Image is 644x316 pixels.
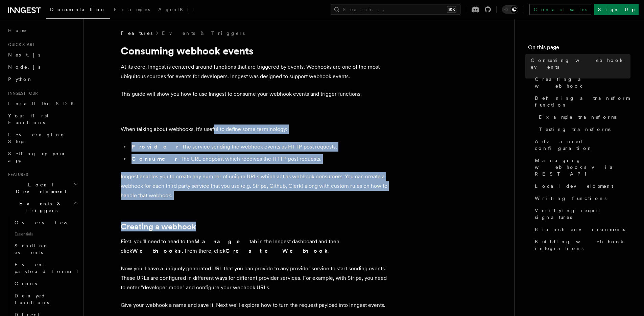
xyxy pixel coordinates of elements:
[5,42,35,47] span: Quick start
[154,2,198,18] a: AgentKit
[121,172,391,200] p: Inngest enables you to create any number of unique URLs which act as webhook consumers. You can c...
[5,61,79,73] a: Node.js
[535,95,630,108] span: Defining a transform function
[15,243,48,255] span: Sending events
[535,207,630,221] span: Verifying request signatures
[12,290,79,309] a: Delayed functions
[447,6,456,13] kbd: ⌘K
[12,217,79,229] a: Overview
[532,73,630,92] a: Creating a webhook
[531,57,630,70] span: Consuming webhook events
[129,142,391,152] li: - The service sending the webhook events as HTTP post requests.
[121,89,391,99] p: This guide will show you how to use Inngest to consume your webhook events and trigger functions.
[132,248,182,254] strong: Webhooks
[121,30,152,37] span: Features
[8,113,48,125] span: Your first Functions
[539,114,617,120] span: Example transforms
[529,4,591,15] a: Contact sales
[5,91,38,96] span: Inngest tour
[532,235,630,254] a: Building webhook integrations
[5,198,79,217] button: Events & Triggers
[532,154,630,180] a: Managing webhooks via REST API
[12,240,79,258] a: Sending events
[121,237,391,256] p: First, you'll need to head to the tab in the Inngest dashboard and then click . From there, click .
[8,76,33,82] span: Python
[532,204,630,223] a: Verifying request signatures
[121,125,391,134] p: When talking about webhooks, it's useful to define some terminology:
[532,223,630,235] a: Branch environments
[12,229,79,240] span: Essentials
[528,43,630,54] h4: On this page
[5,179,79,198] button: Local Development
[535,183,613,189] span: Local development
[114,7,150,12] span: Examples
[8,52,40,58] span: Next.js
[162,30,245,37] a: Events & Triggers
[194,238,249,245] strong: Manage
[502,5,518,14] button: Toggle dark mode
[5,24,79,37] a: Home
[8,101,78,106] span: Install the SDK
[535,226,625,233] span: Branch environments
[129,154,391,164] li: - The URL endpoint which receives the HTTP post requests.
[15,262,78,274] span: Event payload format
[12,258,79,277] a: Event payload format
[8,27,27,34] span: Home
[121,62,391,81] p: At its core, Inngest is centered around functions that are triggered by events. Webhooks are one ...
[5,148,79,166] a: Setting up your app
[15,281,37,286] span: Crons
[535,76,630,89] span: Creating a webhook
[594,4,639,15] a: Sign Up
[15,220,84,225] span: Overview
[532,192,630,204] a: Writing functions
[5,200,74,214] span: Events & Triggers
[225,248,328,254] strong: Create Webhook
[46,2,110,19] a: Documentation
[121,264,391,292] p: Now you'll have a uniquely generated URL that you can provide to any provider service to start se...
[535,195,606,202] span: Writing functions
[532,92,630,111] a: Defining a transform function
[110,2,154,18] a: Examples
[15,293,49,305] span: Delayed functions
[535,157,630,177] span: Managing webhooks via REST API
[528,54,630,73] a: Consuming webhook events
[5,110,79,129] a: Your first Functions
[5,73,79,85] a: Python
[536,123,630,135] a: Testing transforms
[5,49,79,61] a: Next.js
[331,4,460,15] button: Search...⌘K
[132,143,178,150] strong: Provider
[532,180,630,192] a: Local development
[121,222,196,231] a: Creating a webhook
[132,156,177,162] strong: Consumer
[158,7,194,12] span: AgentKit
[536,111,630,123] a: Example transforms
[121,300,391,310] p: Give your webhook a name and save it. Next we'll explore how to turn the request payload into Inn...
[5,181,74,195] span: Local Development
[539,126,611,133] span: Testing transforms
[5,97,79,110] a: Install the SDK
[5,172,28,177] span: Features
[535,238,630,252] span: Building webhook integrations
[8,151,66,163] span: Setting up your app
[12,277,79,290] a: Crons
[121,45,391,57] h1: Consuming webhook events
[50,7,106,12] span: Documentation
[5,129,79,148] a: Leveraging Steps
[532,135,630,154] a: Advanced configuration
[8,132,65,144] span: Leveraging Steps
[535,138,630,152] span: Advanced configuration
[8,64,40,70] span: Node.js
